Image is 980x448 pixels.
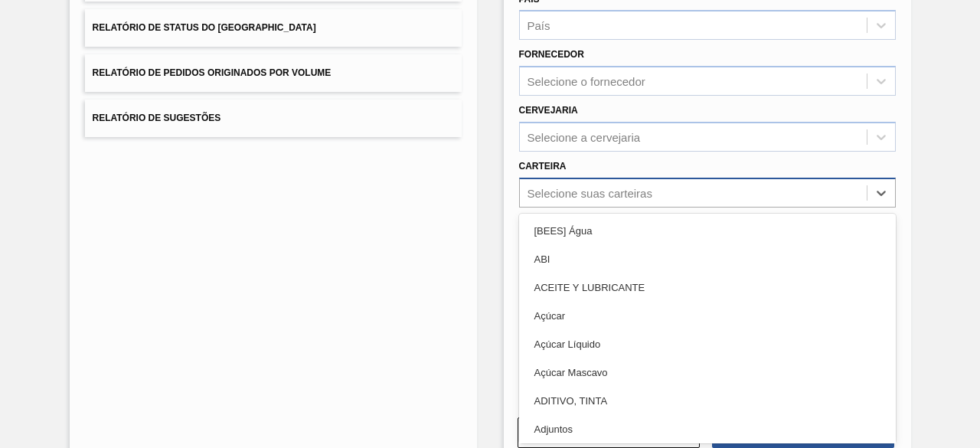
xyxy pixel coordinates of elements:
[528,19,550,32] div: País
[519,245,896,273] div: ABI
[85,54,462,92] button: Relatório de Pedidos Originados por Volume
[519,330,896,358] div: Açúcar Líquido
[528,75,645,88] div: Selecione o fornecedor
[93,22,316,33] span: Relatório de Status do [GEOGRAPHIC_DATA]
[519,105,578,116] label: Cervejaria
[519,415,896,443] div: Adjuntos
[519,217,896,245] div: [BEES] Água
[528,186,652,199] div: Selecione suas carteiras
[519,161,567,172] label: Carteira
[519,49,584,60] label: Fornecedor
[93,113,221,123] span: Relatório de Sugestões
[93,67,332,78] span: Relatório de Pedidos Originados por Volume
[519,358,896,387] div: Açúcar Mascavo
[85,100,462,137] button: Relatório de Sugestões
[85,9,462,47] button: Relatório de Status do [GEOGRAPHIC_DATA]
[518,417,700,448] button: Limpar
[519,387,896,415] div: ADITIVO, TINTA
[528,130,641,143] div: Selecione a cervejaria
[519,302,896,330] div: Açúcar
[519,273,896,302] div: ACEITE Y LUBRICANTE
